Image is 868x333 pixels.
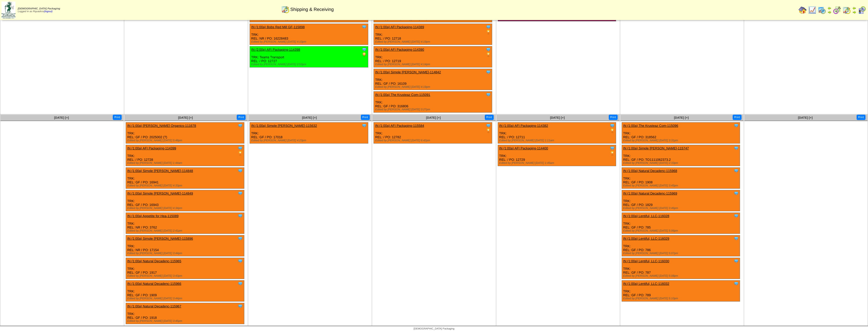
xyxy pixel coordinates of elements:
[818,6,826,14] img: calendarprod.gif
[610,151,615,156] img: PO
[499,139,616,142] div: Edited by [PERSON_NAME] [DATE] 1:11am
[610,123,615,128] img: Tooltip
[18,7,60,10] span: [DEMOGRAPHIC_DATA] Packaging
[375,40,492,43] div: Edited by [PERSON_NAME] [DATE] 4:19pm
[375,48,424,51] a: IN (1:00a) AFI Packaging-114390
[623,162,740,165] div: Edited by [PERSON_NAME] [DATE] 2:33pm
[808,6,816,14] img: line_graph.gif
[734,281,739,286] img: Tooltip
[623,124,678,128] a: IN (1:00a) The Krusteaz Com-115096
[486,52,491,57] img: PO
[127,191,193,195] a: IN (1:00a) Simple [PERSON_NAME]-114849
[623,259,669,263] a: IN (1:00a) Lentiful, LLC-116030
[858,6,866,14] img: calendarcustomer.gif
[374,69,492,90] div: TRK: REL: GF / PO: 16109
[486,29,491,34] img: PO
[290,7,334,12] span: Shipping & Receiving
[499,146,548,150] a: IN (1:00a) AFI Packaging-114400
[674,116,689,119] span: [DATE] [+]
[362,47,367,52] img: Tooltip
[622,168,740,189] div: TRK: REL: GF / PO: 1908
[833,6,841,14] img: calendarblend.gif
[798,116,812,119] a: [DATE] [+]
[127,214,178,218] a: IN (1:00a) Appetite for Hea-115089
[126,258,244,279] div: TRK: REL: GF / PO: 1917
[799,6,807,14] img: home.gif
[623,297,740,300] div: Edited by [PERSON_NAME] [DATE] 5:10pm
[499,162,616,165] div: Edited by [PERSON_NAME] [DATE] 1:45am
[237,115,246,120] button: Print
[852,10,856,14] img: arrowright.gif
[127,252,244,255] div: Edited by [PERSON_NAME] [DATE] 3:44pm
[486,128,491,133] img: PO
[238,213,243,218] img: Tooltip
[127,304,181,308] a: IN (1:00a) Natural Decadenc-115967
[238,151,243,156] img: PO
[623,237,669,240] a: IN (1:00a) Lentiful, LLC-116029
[623,184,740,187] div: Edited by [PERSON_NAME] [DATE] 3:45pm
[127,184,244,187] div: Edited by [PERSON_NAME] [DATE] 4:33pm
[126,168,244,189] div: TRK: REL: GF / PO: 16941
[251,40,368,43] div: Edited by [PERSON_NAME] [DATE] 4:10pm
[238,123,243,128] img: Tooltip
[623,191,677,195] a: IN (1:00a) Natural Decadenc-115969
[2,2,15,19] img: zoroco-logo-small.webp
[362,52,367,57] img: PO
[126,235,244,256] div: TRK: REL: NR / PO: 17154
[426,116,441,119] span: [DATE] [+]
[374,122,492,144] div: TRK: REL: / PO: 12782
[362,123,367,128] img: Tooltip
[609,115,618,120] button: Print
[375,93,430,97] a: IN (1:00a) The Krusteaz Com-115091
[374,46,492,67] div: TRK: REL: / PO: 12719
[127,274,244,277] div: Edited by [PERSON_NAME] [DATE] 3:43pm
[623,274,740,277] div: Edited by [PERSON_NAME] [DATE] 5:08pm
[499,124,548,128] a: IN (1:00a) AFI Packaging-114382
[127,320,244,323] div: Edited by [PERSON_NAME] [DATE] 3:45pm
[126,190,244,211] div: TRK: REL: GF / PO: 16943
[610,128,615,133] img: PO
[623,229,740,232] div: Edited by [PERSON_NAME] [DATE] 5:06pm
[622,190,740,211] div: TRK: REL: GF / PO: 1829
[857,115,865,120] button: Print
[486,92,491,97] img: Tooltip
[250,46,368,67] div: TRK: Teams Transport REL: / PO: 12727
[485,115,494,120] button: Print
[622,213,740,234] div: TRK: REL: GF / PO: 785
[127,229,244,232] div: Edited by [PERSON_NAME] [DATE] 2:41pm
[623,282,669,286] a: IN (1:00a) Lentiful, LLC-116032
[623,146,689,150] a: IN (1:00a) Simple [PERSON_NAME]-115747
[126,122,244,144] div: TRK: REL: GF / PO: 2025002 (?)
[238,304,243,309] img: Tooltip
[375,63,492,66] div: Edited by [PERSON_NAME] [DATE] 4:14pm
[486,123,491,128] img: Tooltip
[126,281,244,302] div: TRK: REL: GF / PO: 1909
[734,236,739,241] img: Tooltip
[54,116,69,119] a: [DATE] [+]
[238,281,243,286] img: Tooltip
[827,6,832,10] img: arrowleft.gif
[361,115,370,120] button: Print
[623,169,677,173] a: IN (1:00a) Natural Decadenc-115968
[622,145,740,166] div: TRK: REL: GF / PO: TO1111062373.2
[302,116,317,119] a: [DATE] [+]
[18,7,60,13] span: Logged in as Rquadros
[127,282,181,286] a: IN (1:00a) Natural Decadenc-115966
[178,116,193,119] a: [DATE] [+]
[362,24,367,29] img: Tooltip
[251,25,305,29] a: IN (1:00a) Bobs Red Mill GF-115898
[827,10,832,14] img: arrowright.gif
[238,236,243,241] img: Tooltip
[734,213,739,218] img: Tooltip
[127,169,193,173] a: IN (1:00a) Simple [PERSON_NAME]-114848
[498,122,616,144] div: TRK: REL: / PO: 12711
[375,124,424,128] a: IN (1:00a) AFI Packaging-115584
[734,123,739,128] img: Tooltip
[734,168,739,173] img: Tooltip
[622,122,740,144] div: TRK: REL: GF / PO: 318562
[550,116,565,119] a: [DATE] [+]
[238,168,243,173] img: Tooltip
